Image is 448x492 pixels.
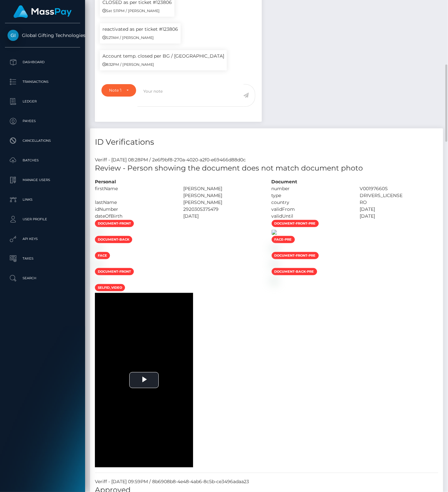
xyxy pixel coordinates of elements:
[5,191,80,208] a: Links
[101,84,136,97] button: Note Type
[5,32,80,38] span: Global Gifting Technologies Inc
[8,97,78,106] p: Ledger
[95,293,193,467] div: Video Player
[272,230,277,235] img: 8a6b978a-46cf-48c3-a765-b71fcdb871d7
[95,137,438,148] h4: ID Verifications
[178,206,267,213] div: 2920305375479
[272,262,277,267] img: d78e5711-21fc-41d5-b959-dd98465fc051
[272,236,295,243] span: face-pre
[5,113,80,129] a: Payees
[8,155,78,165] p: Batches
[272,278,277,283] img: 5709d2ac-0db5-45dd-9a59-c4269e5af45e
[95,278,100,283] img: de8acccd-5482-440a-9f47-f8fd90c90914
[90,156,443,163] div: Veriff - [DATE] 08:28PM / 2e6f9bf8-270a-4020-a2f0-e69466d88d0c
[267,213,355,220] div: validUntil
[90,185,178,199] div: firstName
[5,133,80,149] a: Cancellations
[95,262,100,267] img: 72ce2efa-c1d8-4080-bbab-a508bf6109b8
[90,478,443,485] div: Veriff - [DATE] 09:59PM / 8b6908b8-4e48-4ab6-8c5b-ce3496adaa23
[267,192,355,199] div: type
[8,136,78,146] p: Cancellations
[5,270,80,286] a: Search
[178,199,267,206] div: [PERSON_NAME]
[95,179,116,185] strong: Personal
[355,206,443,213] div: [DATE]
[178,185,267,199] div: [PERSON_NAME] [PERSON_NAME]
[95,268,134,275] span: document-front
[272,246,277,251] img: 5bc8d9e4-bdb8-4a82-b371-8e065d7dbeb2
[272,220,319,227] span: document-front-pre
[8,254,78,264] p: Taxes
[13,5,72,18] img: MassPay Logo
[95,284,125,291] span: selfid_video
[129,372,159,388] button: Play Video
[102,53,224,60] p: Account temp. closed per BG / [GEOGRAPHIC_DATA]
[8,214,78,224] p: User Profile
[267,185,355,192] div: number
[90,206,178,213] div: idNumber
[90,213,178,220] div: dateOfBirth
[5,74,80,90] a: Transactions
[8,175,78,185] p: Manage Users
[8,30,19,41] img: Global Gifting Technologies Inc
[95,220,134,227] span: document-front
[5,152,80,169] a: Batches
[95,252,110,259] span: face
[95,236,132,243] span: document-back
[272,252,319,259] span: document-front-pre
[95,246,100,251] img: 5403b1ae-209f-4510-ad5f-b8f6cfafec97
[102,62,154,67] small: 8:32PM / [PERSON_NAME]
[8,77,78,87] p: Transactions
[272,268,317,275] span: document-back-pre
[8,57,78,67] p: Dashboard
[5,172,80,188] a: Manage Users
[8,234,78,244] p: API Keys
[5,211,80,228] a: User Profile
[95,163,438,173] h5: Review - Person showing the document does not match document photo
[5,231,80,247] a: API Keys
[355,199,443,206] div: RO
[355,185,443,192] div: V00197660S
[267,199,355,206] div: country
[8,273,78,283] p: Search
[5,54,80,70] a: Dashboard
[8,116,78,126] p: Payees
[95,230,100,235] img: 901794a8-5f22-4151-ac3d-dc89320c5064
[267,206,355,213] div: validFrom
[102,26,178,33] p: reactivated as per ticket #123806
[8,195,78,205] p: Links
[102,9,160,13] small: Sat 5:11PM / [PERSON_NAME]
[355,192,443,199] div: DRIVERS_LICENSE
[5,93,80,110] a: Ledger
[272,179,297,185] strong: Document
[355,213,443,220] div: [DATE]
[178,213,267,220] div: [DATE]
[109,88,121,93] div: Note Type
[90,199,178,206] div: lastName
[102,35,154,40] small: 5:27AM / [PERSON_NAME]
[5,250,80,267] a: Taxes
